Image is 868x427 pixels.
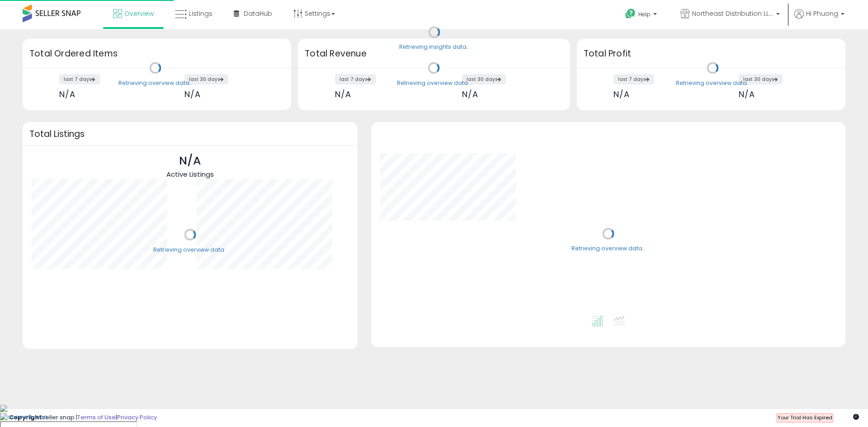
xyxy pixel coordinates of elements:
div: Retrieving overview data.. [397,79,471,87]
i: Get Help [625,8,636,19]
span: Listings [189,9,212,18]
span: Northeast Distribution LLC [692,9,774,18]
span: Help [638,10,651,18]
div: Retrieving overview data.. [571,245,645,253]
div: Retrieving overview data.. [118,79,192,87]
span: Hi Phuong [806,9,838,18]
a: Hi Phuong [794,9,844,29]
a: Help [618,1,666,29]
div: Retrieving overview data.. [676,79,750,87]
div: Retrieving overview data.. [153,246,227,254]
span: DataHub [244,9,272,18]
span: Overview [124,9,154,18]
